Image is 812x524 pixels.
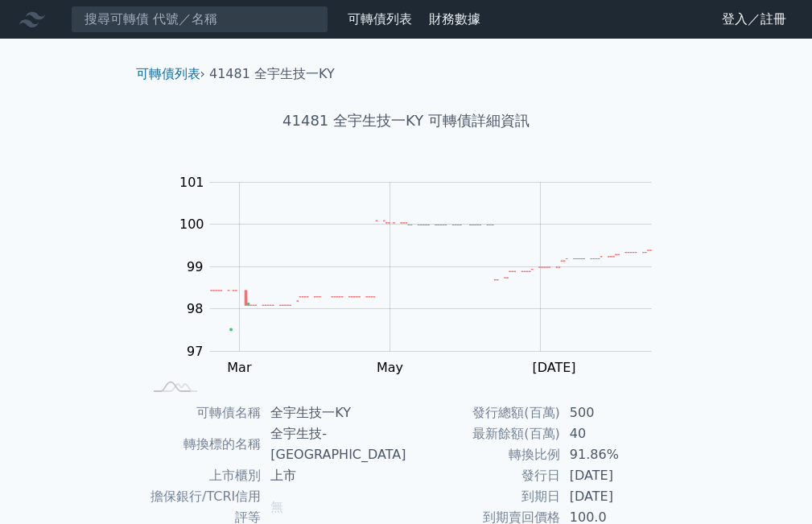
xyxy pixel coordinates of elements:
[560,402,670,423] td: 500
[142,402,262,423] td: 可轉債名稱
[406,423,560,444] td: 最新餘額(百萬)
[142,423,262,465] td: 轉換標的名稱
[348,11,412,27] a: 可轉債列表
[160,175,675,375] g: Chart
[187,301,203,316] tspan: 98
[187,259,203,274] tspan: 99
[227,360,252,375] tspan: Mar
[179,175,204,190] tspan: 101
[209,64,335,84] li: 41481 全宇生技一KY
[179,217,204,232] tspan: 100
[532,360,575,375] tspan: [DATE]
[270,499,283,514] span: 無
[142,465,262,486] td: 上市櫃別
[709,6,799,32] a: 登入／註冊
[187,344,203,359] tspan: 97
[406,465,560,486] td: 發行日
[123,109,690,132] h1: 41481 全宇生技一KY 可轉債詳細資訊
[136,64,205,84] li: ›
[261,402,406,423] td: 全宇生技一KY
[406,486,560,507] td: 到期日
[71,6,328,33] input: 搜尋可轉債 代號／名稱
[377,360,403,375] tspan: May
[261,423,406,465] td: 全宇生技-[GEOGRAPHIC_DATA]
[261,465,406,486] td: 上市
[406,444,560,465] td: 轉換比例
[560,465,670,486] td: [DATE]
[429,11,480,27] a: 財務數據
[560,486,670,507] td: [DATE]
[136,66,200,81] a: 可轉債列表
[560,444,670,465] td: 91.86%
[406,402,560,423] td: 發行總額(百萬)
[560,423,670,444] td: 40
